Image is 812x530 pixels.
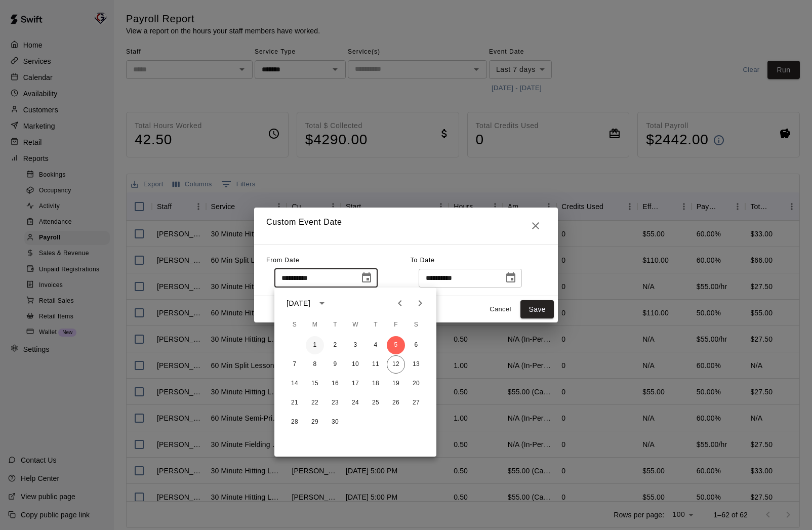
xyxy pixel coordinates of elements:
[411,257,435,264] span: To Date
[387,355,405,374] button: 12
[266,257,300,264] span: From Date
[286,394,304,412] button: 21
[367,375,385,393] button: 18
[326,355,344,374] button: 9
[346,336,364,354] button: 3
[306,394,324,412] button: 22
[390,293,410,313] button: Previous month
[387,315,405,335] span: Friday
[387,375,405,393] button: 19
[306,355,324,374] button: 8
[525,216,546,236] button: Close
[346,315,364,335] span: Wednesday
[306,375,324,393] button: 15
[367,336,385,354] button: 4
[326,413,344,431] button: 30
[346,355,364,374] button: 10
[306,413,324,431] button: 29
[367,315,385,335] span: Thursday
[410,293,430,313] button: Next month
[326,394,344,412] button: 23
[367,394,385,412] button: 25
[407,394,425,412] button: 27
[407,375,425,393] button: 20
[254,208,558,244] h2: Custom Event Date
[387,394,405,412] button: 26
[356,268,377,288] button: Choose date, selected date is Sep 5, 2025
[520,300,554,319] button: Save
[306,315,324,335] span: Monday
[407,315,425,335] span: Saturday
[367,355,385,374] button: 11
[286,375,304,393] button: 14
[286,413,304,431] button: 28
[484,302,516,317] button: Cancel
[326,375,344,393] button: 16
[501,268,521,288] button: Choose date, selected date is Sep 12, 2025
[287,298,310,309] div: [DATE]
[346,375,364,393] button: 17
[326,315,344,335] span: Tuesday
[407,355,425,374] button: 13
[387,336,405,354] button: 5
[346,394,364,412] button: 24
[313,295,331,312] button: calendar view is open, switch to year view
[326,336,344,354] button: 2
[306,336,324,354] button: 1
[286,355,304,374] button: 7
[286,315,304,335] span: Sunday
[407,336,425,354] button: 6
